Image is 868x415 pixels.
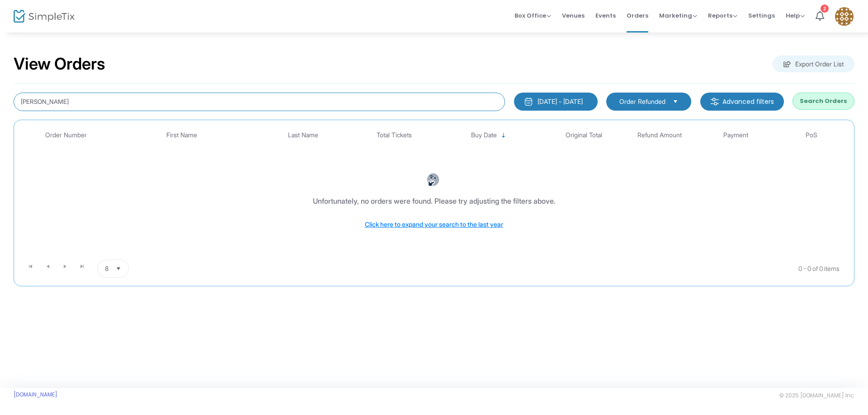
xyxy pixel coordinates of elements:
[500,132,507,139] span: Sortable
[365,220,503,228] span: Click here to expand your search to the last year
[112,260,125,277] button: Select
[524,97,533,106] img: monthly
[219,260,840,278] kendo-pager-info: 0 - 0 of 0 items
[471,131,497,139] span: Buy Date
[595,4,616,27] span: Events
[45,131,87,139] span: Order Number
[514,93,598,111] button: [DATE] - [DATE]
[538,97,583,106] div: [DATE] - [DATE]
[793,93,854,110] button: Search Orders
[14,391,57,398] a: [DOMAIN_NAME]
[700,93,784,111] m-button: Advanced filters
[356,125,432,146] th: Total Tickets
[821,5,829,13] div: 2
[562,4,585,27] span: Venues
[288,131,318,139] span: Last Name
[19,125,849,256] div: Data table
[779,392,854,399] span: © 2025 [DOMAIN_NAME] Inc.
[659,11,697,20] span: Marketing
[14,54,105,74] h2: View Orders
[710,97,719,106] img: filter
[546,125,622,146] th: Original Total
[786,11,805,20] span: Help
[723,131,748,139] span: Payment
[313,196,556,206] div: Unfortunately, no orders were found. Please try adjusting the filters above.
[14,93,505,111] input: Search by name, email, phone, order number, ip address, or last 4 digits of card
[806,131,817,139] span: PoS
[166,131,197,139] span: First Name
[708,11,737,20] span: Reports
[622,125,698,146] th: Refund Amount
[627,4,648,27] span: Orders
[105,264,108,273] span: 8
[514,11,551,20] span: Box Office
[426,173,440,187] img: face-thinking.png
[619,97,665,106] span: Order Refunded
[669,97,682,107] button: Select
[748,4,775,27] span: Settings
